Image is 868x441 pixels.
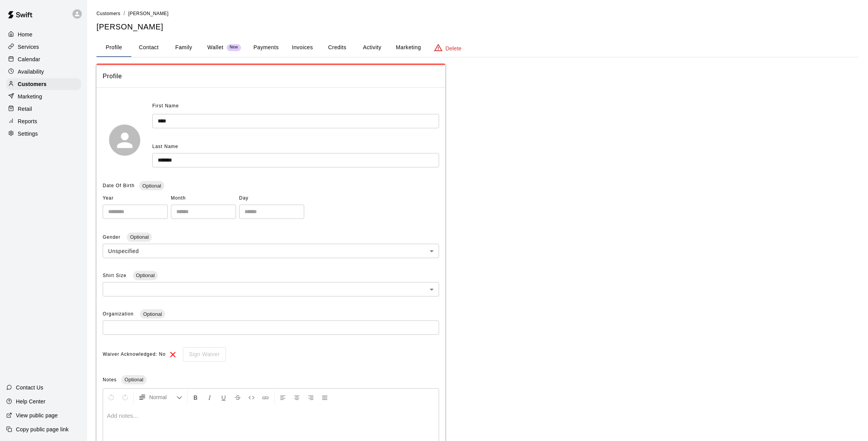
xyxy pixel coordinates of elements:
[18,43,39,51] p: Services
[217,390,230,404] button: Format Underline
[290,390,303,404] button: Center Align
[103,377,117,382] span: Notes
[6,78,81,90] a: Customers
[149,393,176,401] span: Normal
[239,192,304,205] span: Day
[127,234,152,240] span: Optional
[446,45,462,52] p: Delete
[103,234,122,240] span: Gender
[135,390,186,404] button: Formatting Options
[189,390,202,404] button: Format Bold
[166,38,201,57] button: Family
[152,100,179,112] span: First Name
[131,38,166,57] button: Contact
[6,53,81,65] a: Calendar
[177,347,226,362] div: To sign waivers in admin, this feature must be enabled in general settings
[6,91,81,102] a: Marketing
[231,390,244,404] button: Format Strikethrough
[18,117,37,125] p: Reports
[245,390,258,404] button: Insert Code
[6,128,81,140] a: Settings
[16,425,69,433] p: Copy public page link
[16,384,43,391] p: Contact Us
[18,105,32,113] p: Retail
[259,390,272,404] button: Insert Link
[96,38,859,57] div: basic tabs example
[96,11,121,16] span: Customers
[320,38,355,57] button: Credits
[18,93,42,100] p: Marketing
[121,377,146,382] span: Optional
[124,9,125,17] li: /
[103,192,168,205] span: Year
[6,66,81,78] a: Availability
[140,311,165,317] span: Optional
[16,398,45,405] p: Help Center
[103,273,128,278] span: Shirt Size
[103,183,134,188] span: Date Of Birth
[207,43,224,52] p: Wallet
[103,71,439,81] span: Profile
[171,192,236,205] span: Month
[389,38,427,57] button: Marketing
[96,22,859,32] h5: [PERSON_NAME]
[318,390,331,404] button: Justify Align
[133,272,158,278] span: Optional
[18,31,33,38] p: Home
[247,38,285,57] button: Payments
[6,29,81,40] a: Home
[105,390,118,404] button: Undo
[18,55,40,63] p: Calendar
[96,9,859,18] nav: breadcrumb
[103,244,439,258] div: Unspecified
[285,38,320,57] button: Invoices
[203,390,216,404] button: Format Italics
[103,348,166,361] span: Waiver Acknowledged: No
[18,80,46,88] p: Customers
[304,390,317,404] button: Right Align
[276,390,289,404] button: Left Align
[6,41,81,53] a: Services
[18,68,44,76] p: Availability
[103,311,135,317] span: Organization
[227,45,241,50] span: New
[18,130,38,138] p: Settings
[355,38,389,57] button: Activity
[152,144,178,149] span: Last Name
[16,412,58,419] p: View public page
[119,390,132,404] button: Redo
[96,10,121,16] a: Customers
[139,183,164,189] span: Optional
[6,103,81,115] a: Retail
[6,115,81,127] a: Reports
[96,38,131,57] button: Profile
[128,11,169,16] span: [PERSON_NAME]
